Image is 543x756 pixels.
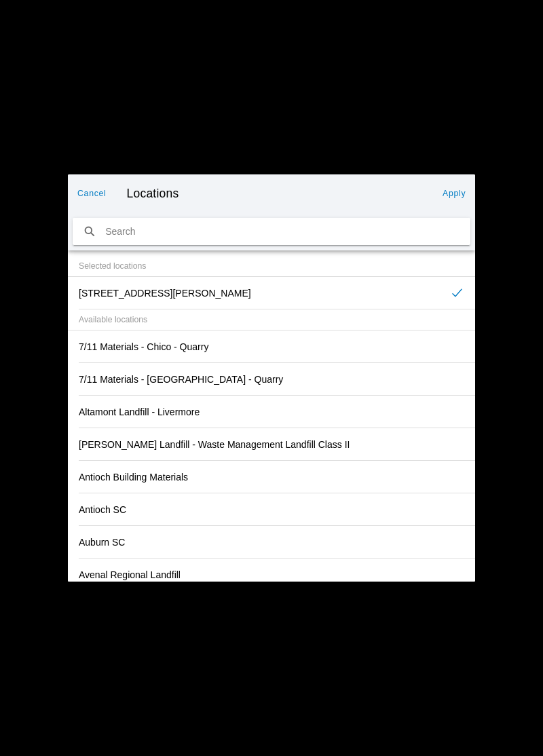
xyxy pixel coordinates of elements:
[68,256,475,277] ion-item-divider: Selected locations
[68,330,475,363] ion-item: 7/11 Materials - Chico - Quarry
[68,277,475,309] ion-item: [STREET_ADDRESS][PERSON_NAME]
[437,183,471,204] ion-button: Apply
[68,526,475,559] ion-item: Auburn SC
[68,428,475,461] ion-item: [PERSON_NAME] Landfill - Waste Management Landfill Class II
[113,187,436,201] ion-title: Locations
[68,559,475,591] ion-item: Avenal Regional Landfill
[68,396,475,428] ion-item: Altamont Landfill - Livermore
[73,218,470,246] input: search text
[68,493,475,526] ion-item: Antioch SC
[72,183,112,204] ion-button: Cancel
[68,461,475,493] ion-item: Antioch Building Materials
[68,309,475,330] ion-item-divider: Available locations
[68,363,475,396] ion-item: 7/11 Materials - [GEOGRAPHIC_DATA] - Quarry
